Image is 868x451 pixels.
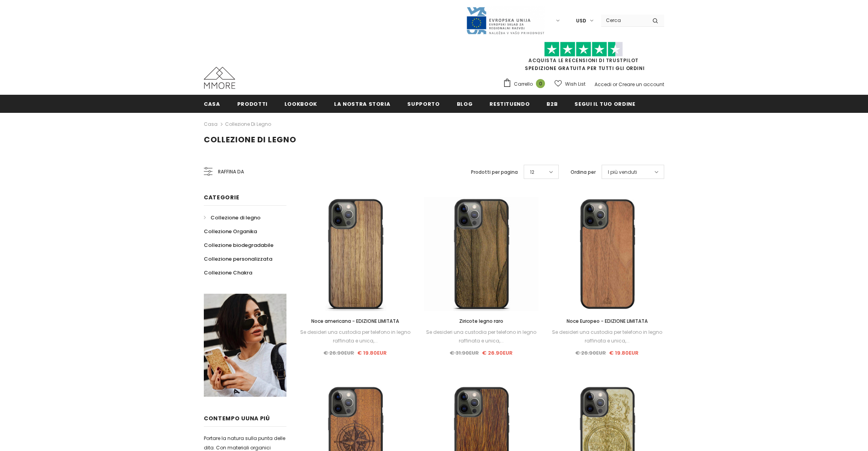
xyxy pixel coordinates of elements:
[536,79,545,88] span: 0
[204,67,235,89] img: Casi MMORE
[204,255,272,263] span: Collezione personalizzata
[457,95,473,112] a: Blog
[503,78,549,90] a: Carrello 0
[544,42,623,57] img: Fidati di Pilot Stars
[457,100,473,108] span: Blog
[489,95,530,112] a: Restituendo
[574,95,635,112] a: Segui il tuo ordine
[489,100,530,108] span: Restituendo
[450,349,479,357] span: € 31.90EUR
[334,95,390,112] a: La nostra storia
[204,225,257,238] a: Collezione Organika
[407,100,440,108] span: supporto
[424,317,538,326] a: Ziricote legno raro
[574,100,635,108] span: Segui il tuo ordine
[595,81,611,88] a: Accedi
[547,100,558,108] span: B2B
[528,57,639,64] a: Acquista le recensioni di TrustPilot
[211,214,260,221] span: Collezione di legno
[204,241,273,249] span: Collezione biodegradabile
[567,318,648,324] span: Noce Europeo - EDIZIONE LIMITATA
[601,15,646,26] input: Search Site
[471,168,518,176] label: Prodotti per pagina
[613,81,617,88] span: or
[514,80,533,88] span: Carrello
[482,349,513,357] span: € 26.90EUR
[608,168,637,176] span: I più venduti
[298,328,412,345] div: Se desideri una custodia per telefono in legno raffinata e unica,...
[225,121,271,127] a: Collezione di legno
[204,266,252,280] a: Collezione Chakra
[204,100,220,108] span: Casa
[298,317,412,326] a: Noce americana - EDIZIONE LIMITATA
[575,349,606,357] span: € 26.90EUR
[571,168,596,176] label: Ordina per
[218,168,244,176] span: Raffina da
[204,414,270,422] span: contempo uUna più
[565,80,585,88] span: Wish List
[424,328,538,345] div: Se desideri una custodia per telefono in legno raffinata e unica,...
[311,318,399,324] span: Noce americana - EDIZIONE LIMITATA
[237,95,268,112] a: Prodotti
[530,168,534,176] span: 12
[619,81,664,88] a: Creare un account
[547,95,558,112] a: B2B
[503,45,664,72] span: SPEDIZIONE GRATUITA PER TUTTI GLI ORDINI
[204,238,273,252] a: Collezione biodegradabile
[334,100,390,108] span: La nostra storia
[466,17,545,24] a: Javni Razpis
[237,100,268,108] span: Prodotti
[576,17,586,25] span: USD
[550,317,664,326] a: Noce Europeo - EDIZIONE LIMITATA
[357,349,387,357] span: € 19.80EUR
[323,349,354,357] span: € 26.90EUR
[550,328,664,345] div: Se desideri una custodia per telefono in legno raffinata e unica,...
[459,318,503,324] span: Ziricote legno raro
[204,228,257,235] span: Collezione Organika
[204,120,218,129] a: Casa
[284,95,317,112] a: Lookbook
[554,77,585,91] a: Wish List
[204,95,220,112] a: Casa
[204,211,260,225] a: Collezione di legno
[284,100,317,108] span: Lookbook
[204,252,272,266] a: Collezione personalizzata
[466,6,545,35] img: Javni Razpis
[204,269,252,276] span: Collezione Chakra
[609,349,639,357] span: € 19.80EUR
[204,134,296,145] span: Collezione di legno
[407,95,440,112] a: supporto
[204,193,239,201] span: Categorie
